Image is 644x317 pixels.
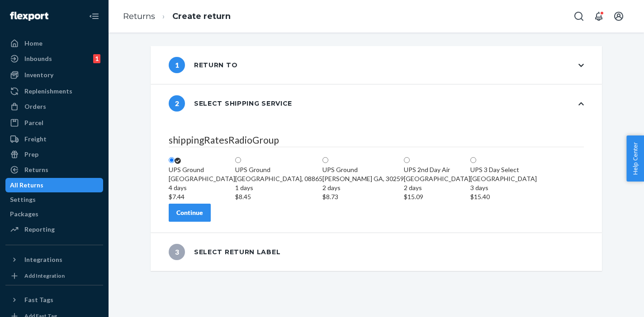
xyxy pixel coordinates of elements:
a: Reporting [5,222,103,237]
input: UPS Ground[GEOGRAPHIC_DATA]4 days$7.44 [169,157,175,163]
div: Inventory [24,70,53,79]
a: Returns [5,163,103,177]
a: Add Integration [5,270,103,281]
div: 4 days [169,183,235,192]
button: Help Center [626,135,644,182]
div: [GEOGRAPHIC_DATA] [169,174,235,201]
a: Inventory [5,68,103,82]
button: Fast Tags [5,293,103,307]
legend: shippingRatesRadioGroup [169,133,584,147]
div: [GEOGRAPHIC_DATA] [404,174,470,201]
div: [GEOGRAPHIC_DATA], 08865 [235,174,322,201]
button: Continue [169,204,211,222]
a: Prep [5,147,103,162]
a: All Returns [5,178,103,192]
div: $15.40 [470,192,537,201]
input: UPS Ground[PERSON_NAME] GA, 302592 days$8.73 [322,157,328,163]
a: Orders [5,99,103,114]
div: Inbounds [24,54,52,63]
div: $7.44 [169,192,235,201]
a: Create return [172,11,231,21]
input: UPS Ground[GEOGRAPHIC_DATA], 088651 days$8.45 [235,157,241,163]
div: Home [24,39,43,48]
div: Parcel [24,118,43,127]
div: Return to [169,57,237,73]
div: 2 days [322,183,404,192]
a: Parcel [5,116,103,130]
div: UPS Ground [235,165,322,174]
div: 3 days [470,183,537,192]
button: Open Search Box [570,7,588,25]
input: UPS 3 Day Select[GEOGRAPHIC_DATA]3 days$15.40 [470,157,476,163]
div: Orders [24,102,46,111]
div: 1 days [235,183,322,192]
div: 2 days [404,183,470,192]
div: $8.45 [235,192,322,201]
a: Replenishments [5,84,103,98]
div: $15.09 [404,192,470,201]
div: Settings [10,195,36,204]
span: 3 [169,244,185,260]
div: Returns [24,165,48,174]
img: Flexport logo [10,12,48,21]
div: Continue [176,208,203,217]
div: Replenishments [24,87,72,96]
a: Returns [123,11,155,21]
span: 2 [169,95,185,112]
div: Add Integration [24,272,65,280]
a: Inbounds1 [5,51,103,66]
div: Integrations [24,255,62,264]
div: UPS 2nd Day Air [404,165,470,174]
div: [GEOGRAPHIC_DATA] [470,174,537,201]
div: Fast Tags [24,295,53,304]
div: Select return label [169,244,280,260]
span: 1 [169,57,185,73]
button: Integrations [5,252,103,267]
div: Freight [24,135,47,144]
div: UPS Ground [322,165,404,174]
input: UPS 2nd Day Air[GEOGRAPHIC_DATA]2 days$15.09 [404,157,410,163]
a: Freight [5,132,103,146]
div: [PERSON_NAME] GA, 30259 [322,174,404,201]
a: Settings [5,192,103,207]
div: Select shipping service [169,95,292,112]
button: Close Navigation [85,7,103,25]
button: Open notifications [590,7,608,25]
div: 1 [93,54,100,63]
div: $8.73 [322,192,404,201]
ol: breadcrumbs [116,3,238,30]
a: Home [5,36,103,51]
div: Reporting [24,225,55,234]
div: UPS Ground [169,165,235,174]
div: Prep [24,150,38,159]
div: UPS 3 Day Select [470,165,537,174]
div: All Returns [10,181,43,190]
div: Packages [10,210,38,219]
a: Packages [5,207,103,221]
button: Open account menu [610,7,628,25]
